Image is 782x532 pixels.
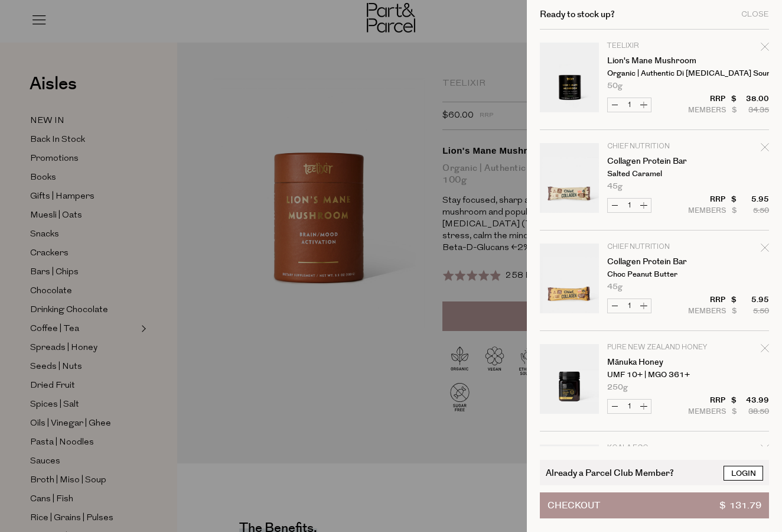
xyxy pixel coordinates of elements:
[540,492,769,518] button: Checkout$ 131.79
[607,70,699,77] p: Organic | Authentic Di [MEDICAL_DATA] Source
[607,143,699,150] p: Chief Nutrition
[607,183,623,190] span: 45g
[607,82,623,90] span: 50g
[741,11,769,18] div: Close
[548,493,600,518] span: Checkout
[622,400,637,413] input: QTY Mānuka Honey
[622,98,637,112] input: QTY Lion's Mane Mushroom
[724,466,763,481] a: Login
[622,199,637,212] input: QTY Collagen Protein Bar
[761,242,769,258] div: Remove Collagen Protein Bar
[761,342,769,358] div: Remove Mānuka Honey
[607,358,699,366] a: Mānuka Honey
[761,141,769,157] div: Remove Collagen Protein Bar
[546,466,674,479] span: Already a Parcel Club Member?
[607,344,699,351] p: Pure New Zealand Honey
[607,445,699,452] p: Koala Eco
[607,384,628,391] span: 250g
[607,43,699,50] p: Teelixir
[607,244,699,251] p: Chief Nutrition
[607,170,699,178] p: Salted Caramel
[607,157,699,166] a: Collagen Protein Bar
[540,10,615,19] h2: Ready to stock up?
[607,371,699,379] p: UMF 10+ | MGO 361+
[607,57,699,65] a: Lion's Mane Mushroom
[607,258,699,266] a: Collagen Protein Bar
[622,299,637,313] input: QTY Collagen Protein Bar
[607,283,623,291] span: 45g
[719,493,761,518] span: $ 131.79
[607,271,699,278] p: Choc Peanut Butter
[761,443,769,459] div: Remove Laundry Stain Spray
[761,41,769,57] div: Remove Lion's Mane Mushroom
